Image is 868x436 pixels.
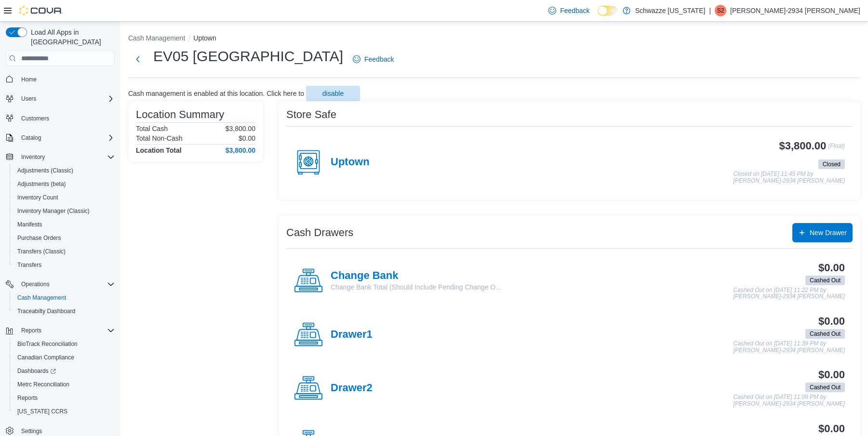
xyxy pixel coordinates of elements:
a: Reports [13,392,41,404]
p: $3,800.00 [226,125,255,132]
a: Metrc Reconciliation [13,379,73,390]
a: Transfers [13,259,45,271]
button: BioTrack Reconciliation [10,337,119,351]
span: Traceabilty Dashboard [17,307,75,315]
a: Canadian Compliance [13,352,78,363]
button: Catalog [17,132,45,144]
span: BioTrack Reconciliation [13,338,115,350]
span: Settings [21,427,42,435]
span: Manifests [17,221,42,228]
h4: Drawer2 [331,382,373,395]
span: Home [21,76,37,83]
button: Metrc Reconciliation [10,378,119,391]
button: Inventory Manager (Classic) [10,204,119,218]
button: Transfers [10,258,119,272]
span: Customers [17,112,115,124]
button: [US_STATE] CCRS [10,405,119,418]
p: Closed on [DATE] 11:45 PM by [PERSON_NAME]-2934 [PERSON_NAME] [734,171,845,184]
button: Reports [10,391,119,405]
span: Cashed Out [805,329,845,339]
a: Dashboards [10,364,119,378]
h1: EV05 [GEOGRAPHIC_DATA] [153,47,343,66]
button: Inventory [2,150,119,164]
span: Inventory [17,151,115,163]
span: Canadian Compliance [17,354,74,361]
span: Washington CCRS [13,406,115,417]
p: (Float) [828,140,845,158]
h3: $0.00 [818,316,845,327]
h4: Uptown [331,156,370,169]
span: Metrc Reconciliation [13,379,115,390]
span: Dashboards [17,367,56,375]
h4: Change Bank [331,270,501,282]
span: Reports [17,394,38,402]
span: Customers [21,115,49,122]
span: Transfers (Classic) [17,248,66,255]
span: BioTrack Reconciliation [17,340,78,348]
h3: Store Safe [286,109,336,120]
span: Adjustments (Classic) [17,167,73,174]
button: Next [128,50,147,69]
a: Customers [17,113,53,124]
p: Schwazze [US_STATE] [635,5,706,16]
p: | [709,5,711,16]
p: Cash management is enabled at this location. Click here to [128,90,304,97]
span: New Drawer [810,228,847,238]
span: Purchase Orders [13,232,115,244]
button: New Drawer [792,223,853,242]
span: Reports [17,325,115,336]
span: Operations [21,280,50,288]
p: Change Bank Total (Should Include Pending Change O... [331,282,501,292]
h6: Total Cash [136,125,168,132]
span: Adjustments (beta) [17,180,66,188]
a: Traceabilty Dashboard [13,305,79,317]
h6: Total Non-Cash [136,134,183,142]
a: Feedback [349,50,398,69]
span: disable [322,89,344,98]
span: Inventory [21,153,45,161]
span: Inventory Manager (Classic) [17,207,90,215]
span: Feedback [364,54,394,64]
span: Reports [13,392,115,404]
a: Dashboards [13,365,60,377]
h3: $0.00 [818,423,845,435]
button: disable [306,86,360,101]
button: Manifests [10,218,119,231]
h4: Drawer1 [331,329,373,341]
span: Cashed Out [805,383,845,392]
span: Home [17,73,115,85]
a: Inventory Count [13,192,62,203]
button: Adjustments (beta) [10,177,119,191]
button: Customers [2,111,119,125]
span: Cashed Out [810,276,841,285]
button: Canadian Compliance [10,351,119,364]
span: Reports [21,327,41,334]
span: Catalog [21,134,41,142]
button: Inventory Count [10,191,119,204]
a: Inventory Manager (Classic) [13,205,93,217]
button: Operations [17,278,53,290]
button: Inventory [17,151,49,163]
p: [PERSON_NAME]-2934 [PERSON_NAME] [730,5,860,16]
p: Cashed Out on [DATE] 11:39 PM by [PERSON_NAME]-2934 [PERSON_NAME] [734,341,845,354]
button: Operations [2,277,119,291]
span: Canadian Compliance [13,352,115,363]
button: Traceabilty Dashboard [10,304,119,318]
h3: $0.00 [818,262,845,274]
span: Adjustments (beta) [13,178,115,190]
span: Inventory Manager (Classic) [13,205,115,217]
span: Inventory Count [13,192,115,203]
span: Load All Apps in [GEOGRAPHIC_DATA] [27,27,115,47]
a: Cash Management [13,292,70,304]
p: Cashed Out on [DATE] 11:22 PM by [PERSON_NAME]-2934 [PERSON_NAME] [734,287,845,300]
button: Users [17,93,40,105]
p: $0.00 [239,134,255,142]
h3: $0.00 [818,369,845,381]
span: Transfers [17,261,41,269]
span: Adjustments (Classic) [13,165,115,176]
span: Users [17,93,115,105]
button: Adjustments (Classic) [10,164,119,177]
button: Reports [2,324,119,337]
span: Traceabilty Dashboard [13,305,115,317]
span: Cash Management [17,294,66,302]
